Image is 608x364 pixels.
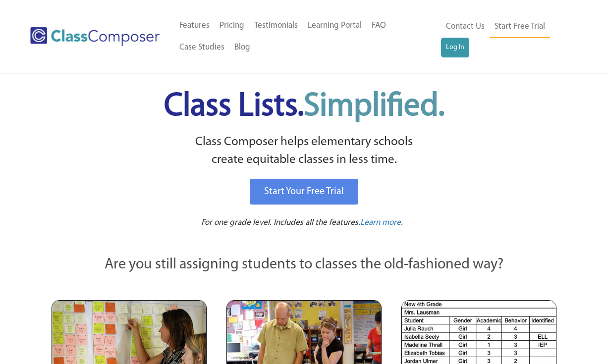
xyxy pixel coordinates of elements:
[164,91,444,123] span: Class Lists.
[174,37,229,58] a: Case Studies
[30,27,160,46] img: Class Composer
[441,16,490,38] a: Contact Us
[360,217,403,229] a: Learn more.
[360,218,403,227] span: Learn more.
[367,15,391,37] a: FAQ
[264,187,344,197] span: Start Your Free Trial
[249,15,303,37] a: Testimonials
[50,133,558,169] p: Class Composer helps elementary schools create equitable classes in less time.
[174,15,215,37] a: Features
[441,38,469,57] a: Log In
[215,15,249,37] a: Pricing
[490,16,550,38] a: Start Free Trial
[304,91,444,123] span: Simplified.
[174,15,441,58] nav: Header Menu
[303,15,367,37] a: Learning Portal
[441,16,570,57] nav: Header Menu
[201,218,360,227] span: For one grade level. Includes all the features.
[52,254,557,276] p: Are you still assigning students to classes the old-fashioned way?
[250,179,358,205] a: Start Your Free Trial
[229,37,255,58] a: Blog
